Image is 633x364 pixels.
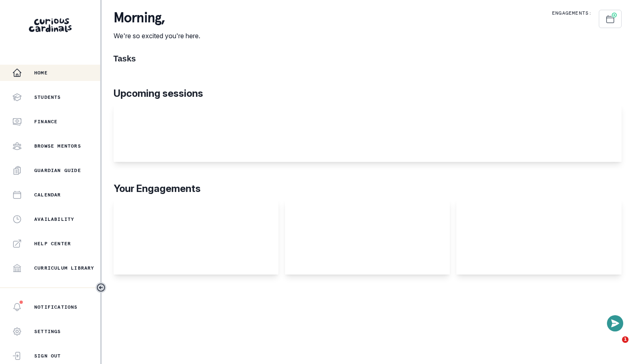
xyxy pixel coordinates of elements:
[29,18,72,32] img: Curious Cardinals Logo
[114,181,622,196] p: Your Engagements
[34,94,61,100] p: Students
[622,336,629,343] span: 1
[34,192,61,198] p: Calendar
[114,86,622,101] p: Upcoming sessions
[605,336,625,356] iframe: Intercom live chat
[599,10,622,28] button: Schedule Sessions
[34,353,61,359] p: Sign Out
[34,167,81,174] p: Guardian Guide
[607,315,623,331] button: Open or close messaging widget
[34,265,94,271] p: Curriculum Library
[34,216,74,222] p: Availability
[114,31,200,41] p: We're so excited you're here.
[34,118,57,125] p: Finance
[34,143,81,149] p: Browse Mentors
[114,10,200,26] p: morning ,
[96,282,106,293] button: Toggle sidebar
[552,10,592,16] p: Engagements:
[34,240,71,247] p: Help Center
[34,70,48,76] p: Home
[114,54,622,63] h1: Tasks
[34,304,78,310] p: Notifications
[34,328,61,335] p: Settings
